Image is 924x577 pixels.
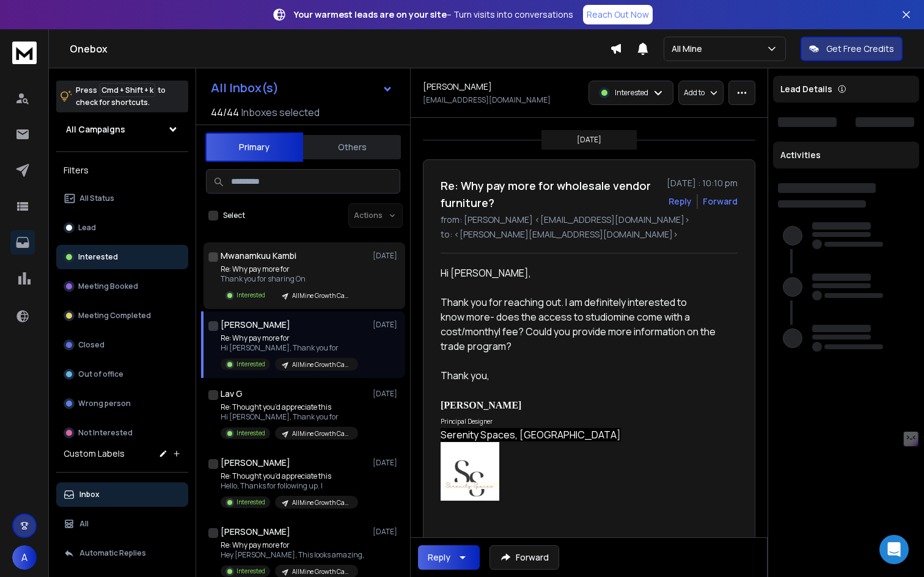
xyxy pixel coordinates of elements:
p: [DATE] [373,389,400,399]
p: AllMine Growth Campaign [292,360,351,369]
p: [DATE] [373,527,400,537]
button: Forward [490,545,559,570]
p: Interested [237,498,265,507]
button: Inbox [56,482,188,507]
button: A [12,545,37,570]
button: All Campaigns [56,117,188,142]
button: All Inbox(s) [201,76,403,100]
p: Re: Thought you’d appreciate this [221,471,358,481]
p: Get Free Credits [826,43,894,55]
p: Hi [PERSON_NAME], Thank you for [221,412,358,422]
button: Out of office [56,362,188,386]
div: Forward [703,195,738,208]
p: Reach Out Now [587,9,649,21]
div: Hi [PERSON_NAME], [441,266,728,280]
h1: [PERSON_NAME] [221,526,290,538]
p: Hello, Thanks for following up. I [221,481,358,491]
p: [DATE] [373,320,400,330]
p: AllMine Growth Campaign [292,567,351,576]
span: Cmd + Shift + k [100,83,155,97]
p: Re: Thought you’d appreciate this [221,402,358,412]
button: Reply [669,195,692,208]
p: Press to check for shortcuts. [76,84,166,109]
h1: All Campaigns [66,123,125,136]
p: Lead [78,223,96,233]
p: Thank you for sharing On [221,274,358,284]
h1: Lav G [221,388,243,400]
button: Reply [418,545,480,570]
button: All [56,512,188,536]
p: Meeting Completed [78,311,151,321]
p: Interested [615,88,648,98]
p: Not Interested [78,428,133,438]
p: Interested [237,291,265,300]
p: Closed [78,340,105,350]
h1: Re: Why pay more for wholesale vendor furniture? [441,177,659,211]
p: – Turn visits into conversations [294,9,573,21]
button: Closed [56,333,188,357]
label: Select [223,211,245,220]
button: Meeting Booked [56,274,188,299]
h1: Onebox [70,42,610,56]
font: [PERSON_NAME] [441,400,521,410]
span: Serenity Spaces, [GEOGRAPHIC_DATA] [441,428,621,441]
p: [DATE] [577,135,601,145]
h3: Filters [56,162,188,179]
p: Hi [PERSON_NAME], Thank you for [221,343,358,353]
p: Re: Why pay more for [221,264,358,274]
p: Meeting Booked [78,281,138,291]
button: Meeting Completed [56,303,188,328]
p: [DATE] [373,251,400,261]
button: Primary [205,132,303,162]
button: All Status [56,186,188,211]
p: AllMine Growth Campaign [292,498,351,507]
p: AllMine Growth Campaign [292,429,351,438]
p: Interested [78,252,118,262]
div: Reply [428,551,450,564]
p: Inbox [79,490,100,499]
p: [DATE] [373,458,400,468]
button: Wrong person [56,391,188,416]
p: Automatic Replies [79,548,146,558]
p: [EMAIL_ADDRESS][DOMAIN_NAME] [423,95,551,105]
button: Automatic Replies [56,541,188,565]
h3: Custom Labels [64,448,125,460]
p: AllMine Growth Campaign [292,291,351,300]
p: [DATE] : 10:10 pm [667,177,738,189]
button: Get Free Credits [801,37,903,61]
button: Lead [56,216,188,240]
img: AIorK4zy_FCY_3iSGOYy1rZzCB4DhC1e8nD356dgN4SqRMpwEfmwv3IQuUQHbTSL6wT-DYxrWVihcgMoVfoF [441,442,499,501]
h1: [PERSON_NAME] [221,457,290,469]
p: Re: Why pay more for [221,540,364,550]
p: Interested [237,429,265,438]
p: All Status [79,194,114,203]
p: Hey [PERSON_NAME], This looks amazing, [221,550,364,560]
h1: All Inbox(s) [211,82,279,94]
div: Thank you for reaching out. I am definitely interested to know more- does the access to studiomin... [441,295,728,354]
font: Principal Designer [441,417,493,426]
p: Add to [684,88,705,98]
div: Thank you, [441,368,728,515]
div: Activities [773,142,919,169]
h1: Mwanamkuu Kambi [221,250,296,262]
p: Out of office [78,369,123,379]
strong: Your warmest leads are on your site [294,9,447,20]
p: Wrong person [78,399,131,408]
p: Interested [237,360,265,369]
p: from: [PERSON_NAME] <[EMAIL_ADDRESS][DOMAIN_NAME]> [441,214,738,226]
p: All Mine [672,43,707,55]
h1: [PERSON_NAME] [423,81,492,93]
img: logo [12,42,37,64]
button: Interested [56,245,188,269]
span: 44 / 44 [211,105,239,120]
a: Reach Out Now [583,5,653,24]
p: Lead Details [780,83,832,95]
h1: [PERSON_NAME] [221,319,290,331]
h3: Inboxes selected [241,105,320,120]
p: to: <[PERSON_NAME][EMAIL_ADDRESS][DOMAIN_NAME]> [441,228,738,241]
p: Re: Why pay more for [221,333,358,343]
p: Interested [237,567,265,576]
